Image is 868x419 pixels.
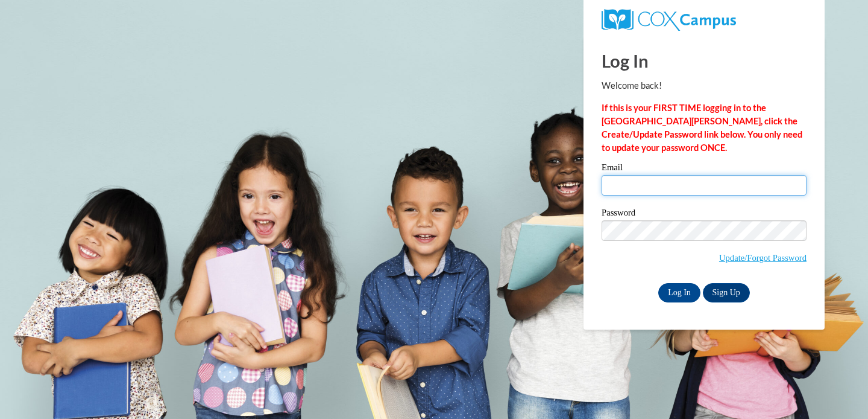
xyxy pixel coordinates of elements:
[602,48,807,73] h1: Log In
[602,103,802,153] strong: If this is your FIRST TIME logging in to the [GEOGRAPHIC_DATA][PERSON_NAME], click the Create/Upd...
[602,163,807,175] label: Email
[602,208,807,220] label: Password
[602,79,807,92] p: Welcome back!
[658,283,700,302] input: Log In
[703,283,750,302] a: Sign Up
[719,253,807,263] a: Update/Forgot Password
[602,14,736,24] a: COX Campus
[602,9,736,31] img: COX Campus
